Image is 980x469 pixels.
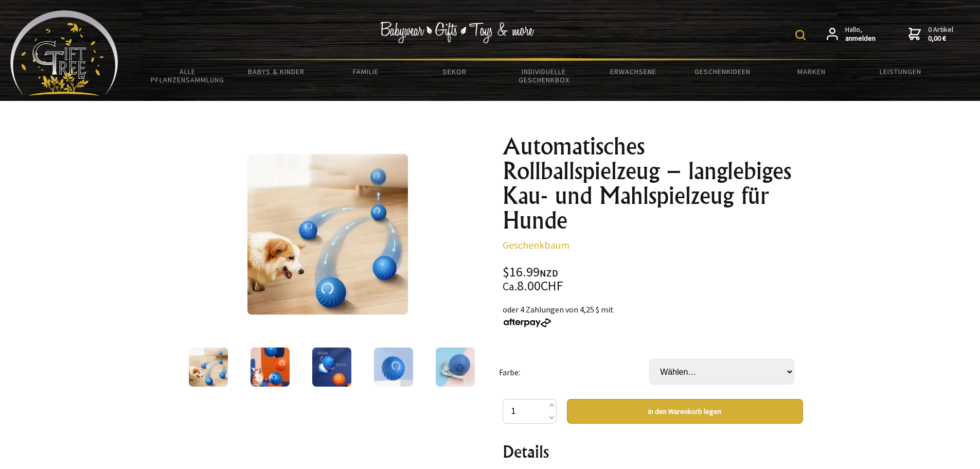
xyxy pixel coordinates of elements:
a: Erwachsene [589,61,678,82]
font: Babys & Kinder [248,67,305,76]
img: Nachzahlung [503,318,552,327]
a: Babys & Kinder [232,61,321,82]
font: Automatisches Rollballspielzeug – langlebiges Kau- und Mahlspielzeug für Hunde [503,132,791,234]
font: Details [503,441,549,462]
font: Erwachsene [610,67,656,76]
font: Ca. [503,280,517,293]
font: Individuelle Geschenkbox [519,67,569,84]
a: Dekor [410,61,499,82]
img: Automatisches Rollballspielzeug – langlebiges Kau- und Mahlspielzeug für Hunde [189,348,228,387]
font: Marken [797,67,826,76]
img: Babykleidung - Geschenke - Spielzeug & mehr [380,22,534,43]
a: Geschenkbaum [503,238,569,251]
img: Automatisches Rollballspielzeug – langlebiges Kau- und Mahlspielzeug für Hunde [436,348,475,387]
a: Alle Pflanzensammlung [143,61,232,91]
a: Leistungen [856,61,945,82]
a: 0 Artikel0,00 € [908,25,953,43]
font: Leistungen [880,67,921,76]
font: Farbe: [499,368,520,378]
a: Familie [321,61,410,82]
button: in den Warenkorb legen [567,399,803,424]
font: Dekor [443,67,467,76]
a: Geschenkideen [678,61,767,82]
font: oder 4 Zahlungen von 4,25 $ mit [503,304,614,315]
a: Marken [767,61,856,82]
font: 0 Artikel [928,25,953,34]
font: $16.99 [503,263,540,280]
font: Geschenkideen [694,67,751,76]
img: Automatisches Rollballspielzeug – langlebiges Kau- und Mahlspielzeug für Hunde [374,348,413,387]
a: Individuelle Geschenkbox [500,61,589,91]
img: Babyartikel - Geschenke - Spielzeug und mehr... [10,10,118,96]
font: Hallo, [845,25,862,34]
font: Familie [353,67,379,76]
img: Automatisches Rollballspielzeug – langlebiges Kau- und Mahlspielzeug für Hunde [312,348,351,387]
a: Hallo,anmelden [827,25,876,43]
font: anmelden [845,33,876,43]
font: 0,00 € [928,33,946,43]
font: NZD [540,267,558,279]
font: Alle Pflanzensammlung [151,67,224,84]
font: 8.00CHF [517,277,563,294]
img: Produktsuche [795,30,806,40]
img: Automatisches Rollballspielzeug – langlebiges Kau- und Mahlspielzeug für Hunde [247,154,408,315]
font: in den Warenkorb legen [648,407,721,416]
img: Automatisches Rollballspielzeug – langlebiges Kau- und Mahlspielzeug für Hunde [251,348,290,387]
